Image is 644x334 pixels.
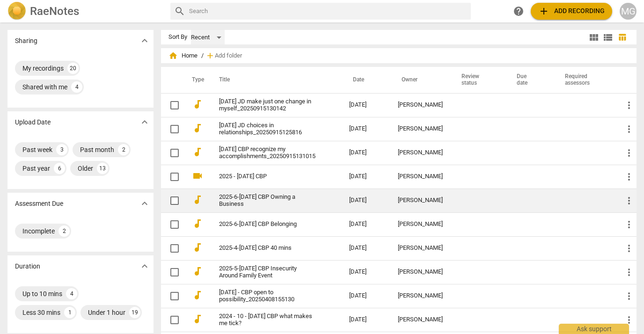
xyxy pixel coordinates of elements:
[22,64,64,73] div: My recordings
[192,123,203,134] span: audiotrack
[559,324,629,334] div: Ask support
[15,36,37,46] p: Sharing
[623,290,635,302] span: more_vert
[118,144,129,155] div: 2
[64,307,75,318] div: 1
[7,2,26,21] img: Logo
[139,261,150,272] span: expand_more
[59,225,70,237] div: 2
[168,51,178,60] span: home
[623,100,635,111] span: more_vert
[615,30,629,44] button: Table view
[174,6,185,17] span: search
[342,67,390,93] th: Date
[219,313,315,327] a: 2024 - 10 - [DATE] CBP what makes me tick?
[22,289,62,298] div: Up to 10 mins
[22,164,50,173] div: Past year
[88,308,125,317] div: Under 1 hour
[191,30,225,45] div: Recent
[620,3,637,20] button: MG
[208,67,342,93] th: Title
[192,218,203,229] span: audiotrack
[342,165,390,189] td: [DATE]
[138,259,152,273] button: Show more
[531,3,612,20] button: Upload
[342,93,390,117] td: [DATE]
[184,67,208,93] th: Type
[201,52,204,59] span: /
[192,290,203,301] span: audiotrack
[398,102,443,109] div: [PERSON_NAME]
[205,51,215,60] span: add
[22,145,52,154] div: Past week
[398,149,443,156] div: [PERSON_NAME]
[342,117,390,141] td: [DATE]
[398,173,443,180] div: [PERSON_NAME]
[192,266,203,277] span: audiotrack
[342,189,390,212] td: [DATE]
[538,6,605,17] span: Add recording
[623,147,635,159] span: more_vert
[342,260,390,284] td: [DATE]
[192,313,203,325] span: audiotrack
[588,32,600,43] span: view_module
[67,63,79,74] div: 20
[192,170,203,182] span: videocam
[219,146,315,160] a: [DATE] CBP recognize my accomplishments_20250915131015
[138,34,152,48] button: Show more
[623,243,635,254] span: more_vert
[219,194,315,208] a: 2025-6-[DATE] CBP Owning a Business
[215,52,242,59] span: Add folder
[129,307,140,318] div: 19
[219,122,315,136] a: [DATE] JD choices in relationships_20250915125816
[390,67,450,93] th: Owner
[398,292,443,299] div: [PERSON_NAME]
[623,171,635,182] span: more_vert
[510,3,527,20] a: Help
[80,145,114,154] div: Past month
[78,164,93,173] div: Older
[398,197,443,204] div: [PERSON_NAME]
[623,219,635,230] span: more_vert
[342,308,390,332] td: [DATE]
[219,245,315,252] a: 2025-4-[DATE] CBP 40 mins
[554,67,616,93] th: Required assessors
[30,5,79,18] h2: RaeNotes
[342,141,390,165] td: [DATE]
[219,289,315,303] a: [DATE] - CBP open to possibility_20250408155130
[15,199,63,209] p: Assessment Due
[450,67,505,93] th: Review status
[602,32,614,43] span: view_list
[56,144,67,155] div: 3
[623,195,635,206] span: more_vert
[623,267,635,278] span: more_vert
[219,98,315,112] a: [DATE] JD make just one change in myself_20250915130142
[342,284,390,308] td: [DATE]
[15,261,40,271] p: Duration
[505,67,554,93] th: Due date
[618,33,627,42] span: table_chart
[398,125,443,132] div: [PERSON_NAME]
[601,30,615,44] button: List view
[623,123,635,135] span: more_vert
[192,99,203,110] span: audiotrack
[398,221,443,228] div: [PERSON_NAME]
[342,212,390,236] td: [DATE]
[139,35,150,46] span: expand_more
[219,221,315,228] a: 2025-6-[DATE] CBP Belonging
[66,288,77,299] div: 4
[513,6,524,17] span: help
[398,269,443,276] div: [PERSON_NAME]
[168,51,198,60] span: Home
[22,308,60,317] div: Less 30 mins
[342,236,390,260] td: [DATE]
[398,245,443,252] div: [PERSON_NAME]
[15,117,51,127] p: Upload Date
[192,242,203,253] span: audiotrack
[138,115,152,129] button: Show more
[219,265,315,279] a: 2025-5-[DATE] CBP Insecurity Around Family Event
[71,81,82,93] div: 4
[97,163,108,174] div: 13
[7,2,163,21] a: LogoRaeNotes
